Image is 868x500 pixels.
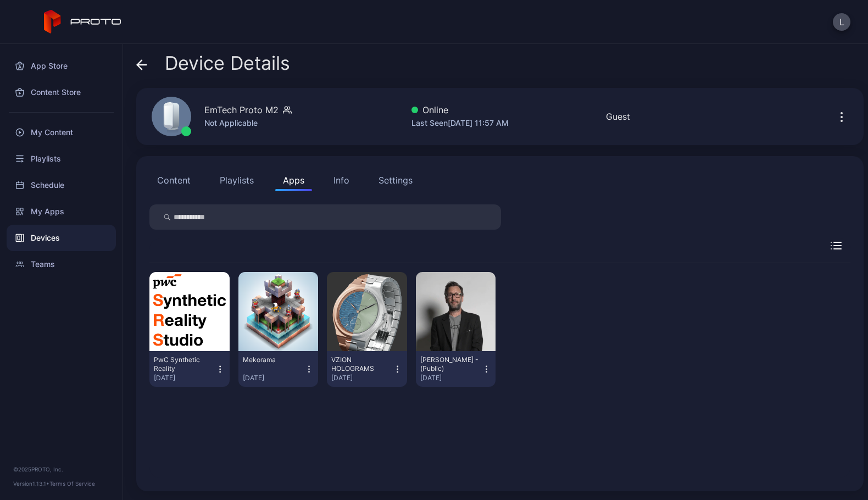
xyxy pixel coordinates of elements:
button: Info [326,169,357,191]
div: Info [333,174,349,187]
div: Guest [606,110,630,123]
div: Not Applicable [204,116,292,130]
span: Version 1.13.1 • [13,480,49,487]
button: Settings [371,169,420,191]
a: My Apps [7,198,116,225]
div: [DATE] [331,374,393,382]
a: My Content [7,119,116,146]
button: Apps [275,169,312,191]
a: Schedule [7,172,116,198]
button: [PERSON_NAME] - (Public)[DATE] [420,355,492,382]
a: App Store [7,53,116,79]
a: Teams [7,251,116,277]
div: Last Seen [DATE] 11:57 AM [411,116,509,130]
div: Settings [379,174,413,187]
div: Mekorama [243,355,303,364]
div: EmTech Proto M2 [204,103,279,116]
button: Content [149,169,198,191]
div: Online [411,103,509,116]
div: PwC Synthetic Reality [154,355,214,373]
button: Playlists [212,169,261,191]
a: Terms Of Service [49,480,95,487]
a: Devices [7,225,116,251]
button: L [833,13,850,31]
div: [DATE] [154,374,215,382]
button: PwC Synthetic Reality[DATE] [154,355,225,382]
div: © 2025 PROTO, Inc. [13,465,109,474]
a: Content Store [7,79,116,105]
button: VZION HOLOGRAMS[DATE] [331,355,403,382]
span: Device Details [165,53,290,74]
div: [DATE] [420,374,482,382]
div: David N Persona - (Public) [420,355,481,373]
div: [DATE] [243,374,304,382]
div: VZION HOLOGRAMS [331,355,392,373]
a: Playlists [7,146,116,172]
button: Mekorama[DATE] [243,355,314,382]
